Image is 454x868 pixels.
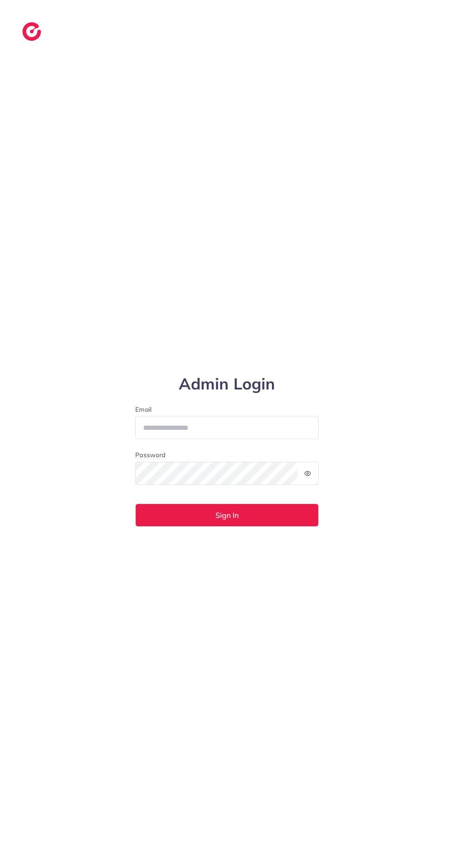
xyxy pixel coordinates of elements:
[22,22,41,41] img: logo
[135,450,165,460] label: Password
[135,504,319,527] button: Sign In
[135,405,319,414] label: Email
[215,511,239,519] span: Sign In
[135,375,319,394] h1: Admin Login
